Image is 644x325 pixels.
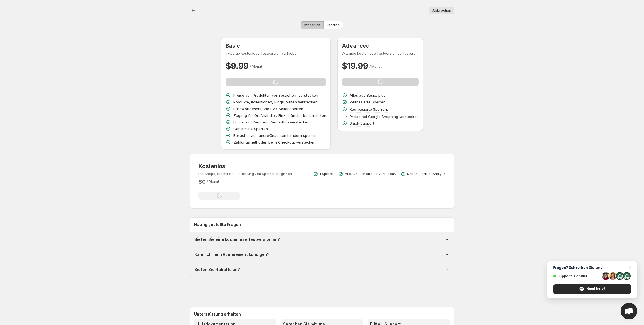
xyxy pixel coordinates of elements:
span: / Monat [207,179,219,183]
p: Zahlungsmethoden beim Checkout verstecken [233,139,316,145]
div: Open chat [621,303,637,319]
span: Abbrechen [432,8,451,13]
p: Slack-Support [350,120,374,126]
p: Alles aus Basic, plus [350,93,386,98]
h1: Kann ich mein Abonnement kündigen? [194,252,270,257]
button: Abbrechen [429,7,454,14]
button: Zurück [190,7,197,14]
button: Jährlich [323,21,343,29]
h3: Advanced [342,42,419,49]
h2: $ 19.99 [342,60,368,71]
span: Close chat [626,264,633,271]
h1: Bieten Sie Rabatte an? [194,267,240,272]
p: Preise bei Google Shopping verstecken [350,114,419,119]
p: 7-tägige kostenlose Testversion verfügbar. [226,51,326,56]
p: Zeitbasierte Sperren [350,99,386,105]
span: / Monat [250,64,262,69]
h2: Häufig gestellte Fragen [194,222,450,227]
h3: Basic [226,42,326,49]
span: Fragen? Schreiben Sie uns! [553,265,631,270]
p: 7-tägige kostenlose Testversion verfügbar. [342,51,419,56]
h2: Unterstützung erhalten [194,311,450,317]
div: Need help? [553,284,631,294]
p: Login zum Kauf und Kaufbutton verstecken [233,119,309,125]
h2: $ 9.99 [226,60,249,71]
p: Besucher aus unerwünschten Ländern sperren [233,133,317,138]
p: Für Shops, die mit der Einrichtung von Sperren beginnen. [198,172,293,176]
p: Seitenzugriffs-Analytik [407,172,446,176]
p: Preise von Produkten vor Besuchern verstecken [233,93,318,98]
p: Zugang für Großhändler, Einzelhändler beschränken [233,113,326,118]
p: 1 Sperre [319,172,333,176]
span: / Monat [369,64,382,69]
h3: Kostenlos [198,163,293,169]
h1: Bieten Sie eine kostenlose Testversion an? [194,237,280,242]
p: Alle Funktionen sind verfügbar. [345,172,396,176]
span: Monatlich [304,23,320,27]
h2: $ 0 [198,178,206,185]
span: Support is online [553,274,600,278]
span: Need help? [586,286,605,291]
p: Kaufbasierte Sperren. [350,106,388,112]
p: Passwortgeschützte B2B-Seitensperren [233,106,303,111]
p: Produkte, Kollektionen, Blogs, Seiten verstecken [233,99,318,105]
button: Monatlich [301,21,324,29]
span: Jährlich [327,23,340,27]
p: Geheimlink-Sperren [233,126,268,132]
